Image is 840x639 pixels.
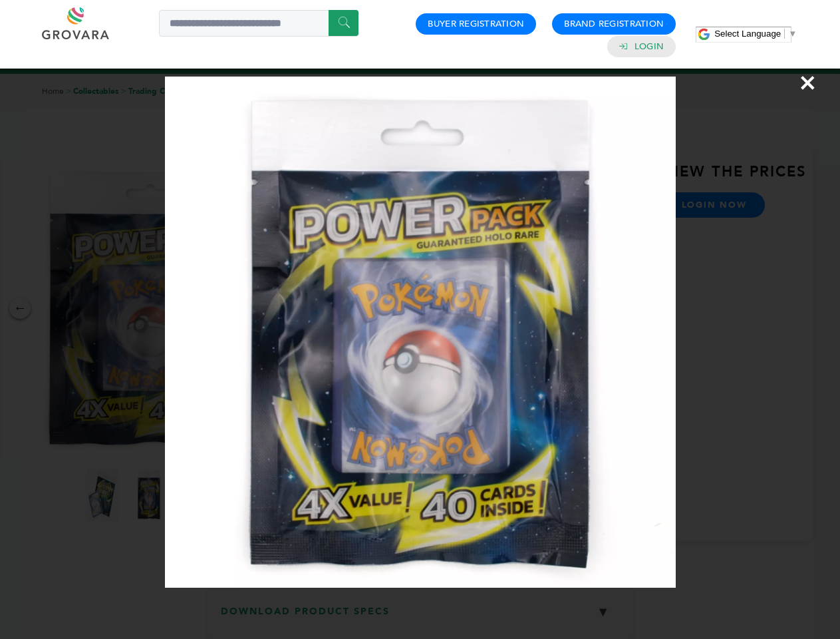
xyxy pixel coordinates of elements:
a: Buyer Registration [428,18,524,30]
img: Image Preview [165,77,676,588]
span: ​ [784,29,785,39]
a: Select Language​ [714,29,797,39]
a: Login [634,41,664,53]
span: × [799,64,817,101]
span: Select Language [714,29,781,39]
a: Brand Registration [564,18,664,30]
input: Search a product or brand... [159,10,358,37]
span: ▼ [788,29,797,39]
